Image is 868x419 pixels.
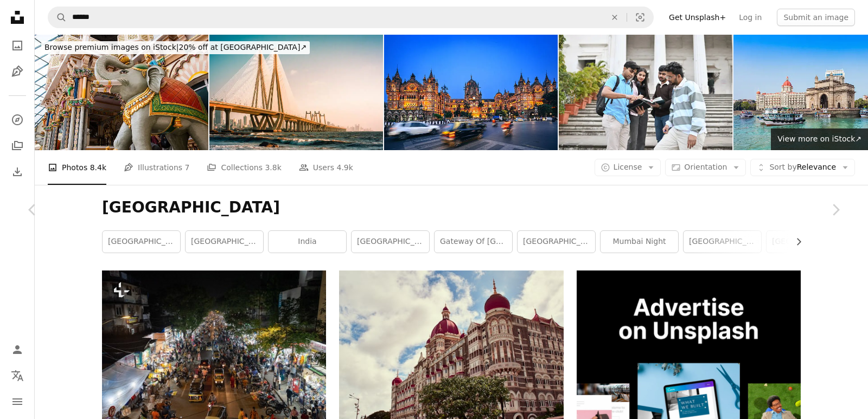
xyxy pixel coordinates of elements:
a: india [269,231,346,253]
a: [GEOGRAPHIC_DATA] [352,231,429,253]
span: Sort by [769,163,796,171]
img: Chhatrapati Shivaji Maharaj Terminus Station Illuminated at Twilight in Mumbai, India [384,35,558,150]
a: Get Unsplash+ [662,9,732,26]
span: View more on iStock ↗ [777,134,861,143]
a: [GEOGRAPHIC_DATA] [518,231,595,253]
a: Next [803,158,868,262]
button: Language [7,365,28,386]
span: 7 [185,162,190,173]
span: Relevance [769,162,836,173]
a: View more on iStock↗ [771,128,868,150]
button: License [595,159,661,176]
a: gateway of [GEOGRAPHIC_DATA] [435,231,512,253]
span: Browse premium images on iStock | [44,43,178,51]
a: Browse premium images on iStock|20% off at [GEOGRAPHIC_DATA]↗ [35,35,316,61]
a: a large building with a red roof [339,340,563,350]
a: Photos [7,35,28,56]
button: Submit an image [777,9,855,26]
span: 3.8k [265,162,281,173]
h1: [GEOGRAPHIC_DATA] [102,198,801,217]
a: Collections 3.8k [207,150,281,185]
span: Orientation [684,163,727,171]
a: Explore [7,109,28,131]
a: Collections [7,135,28,157]
img: University students studying and discussing standing on the steps of the campus [559,35,732,150]
a: mumbai night [601,231,678,253]
button: Orientation [665,159,746,176]
a: [GEOGRAPHIC_DATA] [103,231,180,253]
a: [GEOGRAPHIC_DATA] skyline [186,231,263,253]
img: Statue in Front of a Jain temple [35,35,208,150]
a: [GEOGRAPHIC_DATA] [684,231,761,253]
a: Log in / Sign up [7,339,28,360]
img: Golden Gate Bridge Against Sky During Sunset [209,35,383,150]
button: Visual search [627,7,653,28]
button: scroll list to the right [789,231,801,253]
button: Sort byRelevance [750,159,855,176]
a: Illustrations 7 [124,150,189,185]
form: Find visuals sitewide [48,7,654,28]
span: 4.9k [337,162,353,173]
a: Log in [732,9,768,26]
button: Menu [7,391,28,412]
a: a crowded city street at night with lots of people [102,340,326,350]
a: Illustrations [7,61,28,82]
span: 20% off at [GEOGRAPHIC_DATA] ↗ [44,43,307,51]
button: Clear [603,7,627,28]
span: License [614,163,642,171]
a: [GEOGRAPHIC_DATA] [767,231,844,253]
a: Users 4.9k [299,150,353,185]
button: Search Unsplash [48,7,67,28]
